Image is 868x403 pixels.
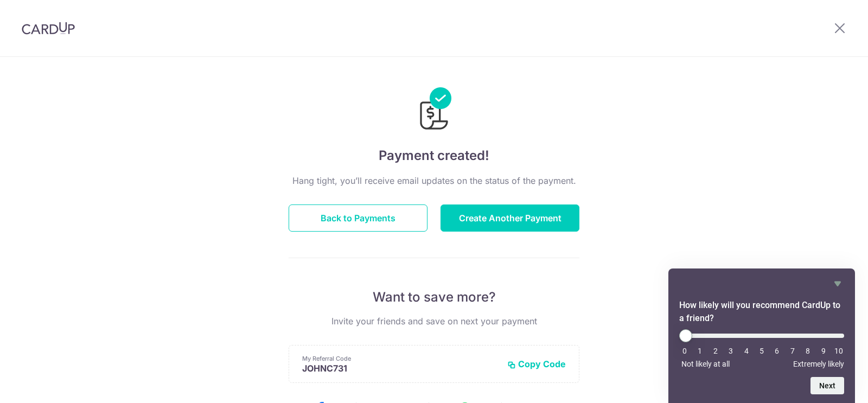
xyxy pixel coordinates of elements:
[679,347,690,355] li: 0
[679,277,844,394] div: How likely will you recommend CardUp to a friend? Select an option from 0 to 10, with 0 being Not...
[289,315,579,328] p: Invite your friends and save on next your payment
[441,204,579,232] button: Create Another Payment
[289,146,579,165] h4: Payment created!
[679,299,844,325] h2: How likely will you recommend CardUp to a friend? Select an option from 0 to 10, with 0 being Not...
[22,22,75,35] img: CardUp
[710,347,721,355] li: 2
[793,360,844,368] span: Extremely likely
[694,347,705,355] li: 1
[679,329,844,368] div: How likely will you recommend CardUp to a friend? Select an option from 0 to 10, with 0 being Not...
[831,277,844,290] button: Hide survey
[507,359,566,369] button: Copy Code
[756,347,767,355] li: 5
[741,347,752,355] li: 4
[681,360,730,368] span: Not likely at all
[417,87,451,133] img: Payments
[289,289,579,306] p: Want to save more?
[289,174,579,187] p: Hang tight, you’ll receive email updates on the status of the payment.
[833,347,844,355] li: 10
[725,347,736,355] li: 3
[802,347,813,355] li: 8
[302,363,499,374] p: JOHNC731
[302,354,499,363] p: My Referral Code
[818,347,829,355] li: 9
[787,347,798,355] li: 7
[289,204,427,232] button: Back to Payments
[771,347,782,355] li: 6
[810,377,844,394] button: Next question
